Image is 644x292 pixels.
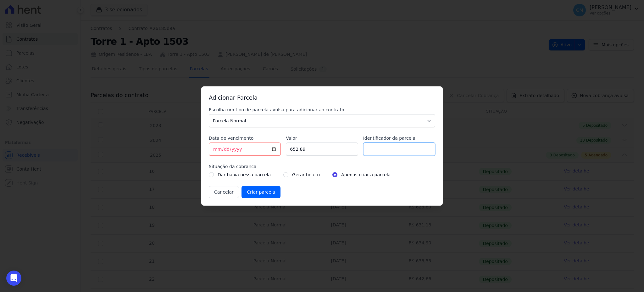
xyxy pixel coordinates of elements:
[209,163,435,170] label: Situação da cobrança
[209,186,239,198] button: Cancelar
[241,186,280,198] input: Criar parcela
[218,171,271,178] label: Dar baixa nessa parcela
[209,94,435,102] h3: Adicionar Parcela
[6,271,21,286] div: Open Intercom Messenger
[341,171,391,178] label: Apenas criar a parcela
[209,135,281,141] label: Data de vencimento
[363,135,435,141] label: Identificador da parcela
[209,107,435,113] label: Escolha um tipo de parcela avulsa para adicionar ao contrato
[292,171,320,178] label: Gerar boleto
[286,135,358,141] label: Valor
